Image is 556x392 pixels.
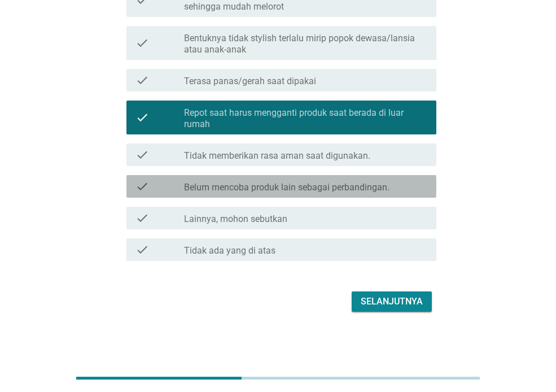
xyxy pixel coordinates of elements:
[135,148,149,162] i: check
[135,211,149,225] i: check
[135,243,149,256] i: check
[135,105,149,130] i: check
[135,73,149,87] i: check
[184,76,316,87] label: Terasa panas/gerah saat dipakai
[184,107,427,130] label: Repot saat harus mengganti produk saat berada di luar rumah
[184,214,287,225] label: Lainnya, mohon sebutkan
[135,31,149,55] i: check
[184,150,370,162] label: Tidak memberikan rasa aman saat digunakan.
[184,182,389,193] label: Belum mencoba produk lain sebagai perbandingan.
[135,180,149,193] i: check
[184,245,275,256] label: Tidak ada yang di atas
[352,291,432,312] button: Selanjutnya
[184,33,427,55] label: Bentuknya tidak stylish terlalu mirip popok dewasa/lansia atau anak-anak
[361,295,423,308] div: Selanjutnya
